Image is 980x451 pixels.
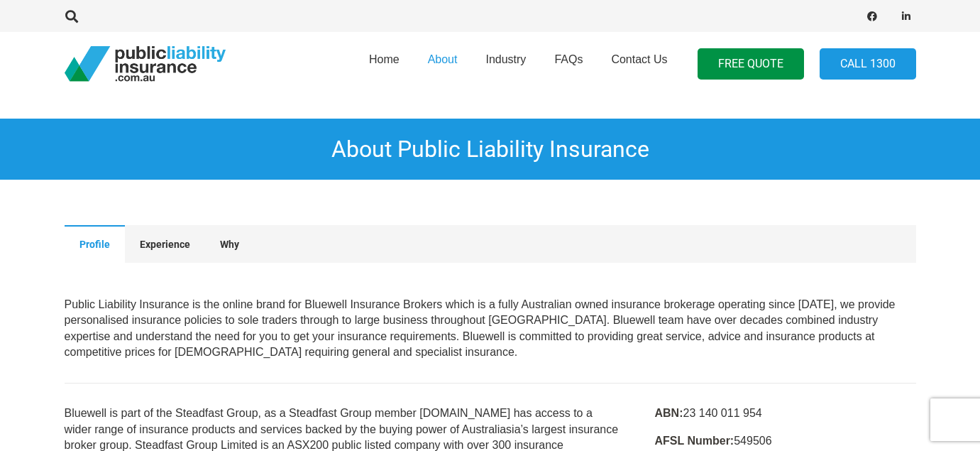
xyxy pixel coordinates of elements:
[220,239,239,250] span: Why
[65,297,916,361] p: Our Office Southport Central
[820,48,916,80] a: Call 1300
[611,53,667,65] span: Contact Us
[65,225,125,262] button: Profile
[428,53,458,65] span: About
[65,46,226,82] a: pli_logotransparent
[355,28,414,100] a: Home
[862,6,882,26] a: Facebook
[654,407,683,419] strong: ABN:
[896,6,916,26] a: LinkedIn
[485,53,526,65] span: Industry
[205,225,254,262] button: Why
[597,28,681,100] a: Contact Us
[140,239,190,250] span: Experience
[471,28,540,100] a: Industry
[369,53,400,65] span: Home
[414,28,472,100] a: About
[698,48,804,80] a: FREE QUOTE
[654,435,734,447] strong: AFSL Number:
[654,433,915,449] p: 549506
[554,53,583,65] span: FAQs
[654,406,915,421] p: 23 140 011 954
[540,28,597,100] a: FAQs
[58,10,87,23] a: Search
[125,225,205,262] button: Experience
[79,239,110,250] span: Profile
